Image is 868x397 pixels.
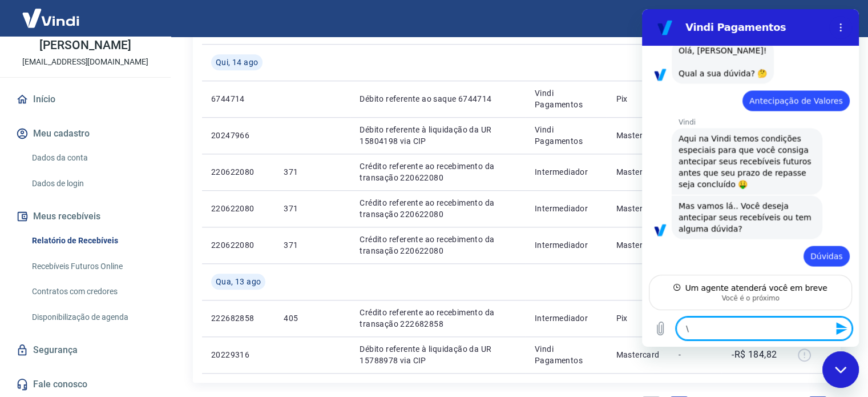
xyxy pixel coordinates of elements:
p: - [679,349,712,360]
p: 371 [284,166,341,178]
iframe: Janela de mensagens [642,9,859,347]
p: Intermediador [535,312,597,324]
p: Intermediador [535,166,597,178]
p: Mastercard [616,130,660,141]
p: Intermediador [535,203,597,214]
p: 371 [284,239,341,251]
p: Pix [616,312,660,324]
a: Início [14,87,157,112]
p: 20229316 [211,349,265,360]
p: Crédito referente ao recebimento da transação 222682858 [360,307,516,330]
a: Dados da conta [27,146,157,170]
p: -R$ 184,82 [732,348,777,362]
button: Sair [813,8,854,29]
p: Mastercard [616,203,660,214]
p: 220622080 [211,239,265,251]
p: 20247966 [211,130,265,141]
a: Contratos com credores [27,280,157,303]
a: Relatório de Recebíveis [27,229,157,252]
a: Segurança [14,338,157,363]
p: Crédito referente ao recebimento da transação 220622080 [360,197,516,220]
p: 371 [284,203,341,214]
a: Disponibilização de agenda [27,306,157,329]
p: Débito referente ao saque 6744714 [360,93,516,105]
p: Vindi Pagamentos [535,87,597,110]
img: Vindi [14,1,88,35]
span: Qua, 13 ago [216,276,261,287]
p: Vindi Pagamentos [535,124,597,147]
p: Mastercard [616,349,660,360]
p: Vindi Pagamentos [535,343,597,366]
p: Pix [616,93,660,105]
p: Crédito referente ao recebimento da transação 220622080 [360,161,516,183]
p: Débito referente à liquidação da UR 15804198 via CIP [360,124,516,147]
a: Recebíveis Futuros Online [27,255,157,278]
p: 6744714 [211,93,265,105]
p: 220622080 [211,166,265,178]
p: 405 [284,312,341,324]
p: 220622080 [211,203,265,214]
p: 222682858 [211,312,265,324]
iframe: Botão para abrir a janela de mensagens, conversa em andamento [822,351,859,388]
p: Crédito referente ao recebimento da transação 220622080 [360,234,516,256]
p: Mastercard [616,239,660,251]
button: Meus recebíveis [14,204,157,229]
p: Débito referente à liquidação da UR 15788978 via CIP [360,343,516,366]
a: Dados de login [27,172,157,195]
p: Intermediador [535,239,597,251]
button: Meu cadastro [14,121,157,146]
a: Fale conosco [14,372,157,397]
span: Qui, 14 ago [216,57,258,68]
p: [PERSON_NAME] [39,39,131,51]
p: Mastercard [616,166,660,178]
p: [EMAIL_ADDRESS][DOMAIN_NAME] [22,56,148,68]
